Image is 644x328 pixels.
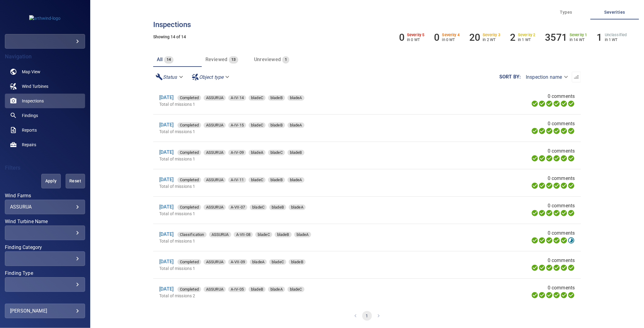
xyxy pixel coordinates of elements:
[228,259,247,265] div: A-VII-09
[510,32,536,43] li: Severity 2
[282,56,289,63] span: 1
[539,264,546,271] svg: Data Formatted 100%
[204,204,226,210] span: ASSURUA
[22,112,38,119] span: Findings
[250,259,267,265] div: bladeA
[5,226,85,240] div: Wind Turbine Name
[159,204,174,210] a: [DATE]
[539,127,546,135] svg: Data Formatted 100%
[22,98,44,104] span: Inspections
[228,122,246,128] span: A-IV-15
[553,182,560,189] svg: ML Processing 100%
[228,259,247,265] span: A-VII-09
[204,122,226,128] span: ASSURUA
[546,155,553,162] svg: Selecting 100%
[275,232,292,238] span: bladeB
[531,264,539,271] svg: Uploading 100%
[163,74,177,80] em: Status
[204,95,226,101] div: ASSURUA
[553,209,560,217] svg: ML Processing 100%
[560,292,568,299] svg: Matching 100%
[275,232,292,237] div: bladeB
[531,155,539,162] svg: Uploading 100%
[546,100,553,107] svg: Selecting 100%
[22,127,37,133] span: Reports
[568,127,575,135] svg: Classification 100%
[73,177,77,185] span: Reset
[294,232,311,238] span: bladeA
[249,95,266,101] div: bladeC
[177,177,201,183] div: Completed
[29,15,60,21] img: arthwind-logo
[434,32,440,43] h6: 0
[249,122,266,128] span: bladeC
[399,32,405,43] h6: 0
[521,72,572,82] div: Inspection name
[177,259,201,265] span: Completed
[553,237,560,244] svg: ML Processing 100%
[159,149,174,155] a: [DATE]
[594,9,635,16] span: Severities
[548,284,575,292] span: 0 comments
[159,183,418,189] p: Total of missions 1
[177,95,201,101] div: Completed
[268,177,285,183] div: bladeB
[531,127,539,135] svg: Uploading 100%
[518,37,536,42] p: in 1 WT
[204,205,226,210] div: ASSURUA
[545,32,587,43] li: Severity 1
[469,32,480,43] h6: 20
[531,209,539,217] svg: Uploading 100%
[249,150,266,155] div: bladeA
[268,177,285,183] span: bladeB
[289,205,306,210] div: bladeA
[407,33,425,37] h6: Severity 5
[269,259,286,265] div: bladeC
[553,292,560,299] svg: ML Processing 100%
[250,204,267,210] span: bladeC
[255,232,272,237] div: bladeC
[177,232,207,237] div: Classification
[228,177,246,183] span: A-IV-11
[288,177,305,183] span: bladeA
[407,37,425,42] p: in 0 WT
[568,182,575,189] svg: Classification 100%
[249,287,266,292] div: bladeB
[288,287,305,292] div: bladeC
[250,205,267,210] div: bladeC
[177,122,201,128] span: Completed
[228,95,246,101] span: A-IV-14
[539,182,546,189] svg: Data Formatted 100%
[177,150,201,155] div: Completed
[560,100,568,107] svg: Matching 100%
[159,101,418,107] p: Total of missions 1
[546,209,553,217] svg: Selecting 100%
[539,237,546,244] svg: Data Formatted 100%
[568,292,575,299] svg: Classification 100%
[22,69,40,75] span: Map View
[204,150,226,156] span: ASSURUA
[228,286,246,292] span: A-IV-05
[5,54,85,60] h4: Navigation
[10,204,80,210] div: ASSURUA
[159,238,422,244] p: Total of missions 1
[518,33,536,37] h6: Severity 2
[159,211,419,217] p: Total of missions 1
[499,74,521,79] label: Sort by :
[249,286,266,292] span: bladeB
[548,147,575,155] span: 0 comments
[177,287,201,292] div: Completed
[5,251,85,266] div: Finding Category
[5,94,85,108] a: inspections active
[294,232,311,237] div: bladeA
[531,100,539,107] svg: Uploading 100%
[442,37,460,42] p: in 0 WT
[560,182,568,189] svg: Matching 100%
[268,150,285,155] div: bladeC
[289,204,306,210] span: bladeA
[153,304,581,328] nav: pagination navigation
[177,204,201,210] span: Completed
[5,64,85,79] a: map noActive
[268,287,285,292] div: bladeA
[177,232,207,238] span: Classification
